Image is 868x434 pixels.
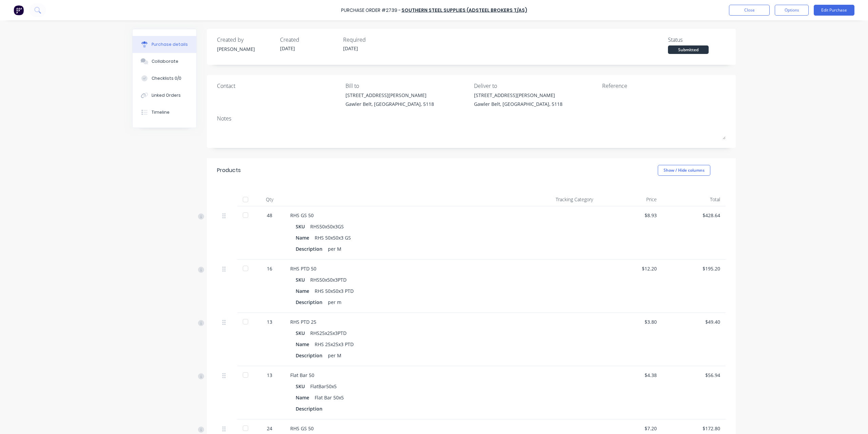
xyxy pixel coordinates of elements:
div: $12.20 [604,265,657,272]
div: RHS25x25x3PTD [310,328,347,338]
div: Created by [217,36,275,44]
div: Qty [254,193,285,206]
div: Required [343,36,401,44]
button: Purchase details [133,36,196,53]
div: Collaborate [152,58,178,64]
div: 48 [260,212,279,219]
div: Deliver to [474,82,597,90]
div: RHS 50x50x3 GS [315,233,351,243]
div: [PERSON_NAME] [217,45,275,53]
div: Timeline [152,109,170,115]
button: Show / Hide columns [658,165,710,176]
div: Notes [217,114,726,122]
div: Products [217,166,241,174]
div: Description [296,404,328,414]
div: 13 [260,372,279,379]
div: Name [296,339,315,349]
div: Created [280,36,338,44]
div: $8.93 [604,212,657,219]
div: RHS 25x25x3 PTD [315,339,354,349]
div: Name [296,393,315,402]
div: Flat Bar 50 [290,372,517,379]
div: SKU [296,275,310,285]
div: 24 [260,425,279,432]
div: RHS PTD 25 [290,318,517,325]
div: per M [328,351,341,360]
button: Collaborate [133,53,196,70]
button: Edit Purchase [814,5,854,16]
button: Timeline [133,104,196,121]
div: SKU [296,328,310,338]
div: RHS50x50x3PTD [310,275,347,285]
div: Price [598,193,662,206]
div: 16 [260,265,279,272]
div: Checklists 0/0 [152,75,181,81]
div: FlatBar50x5 [310,381,337,391]
button: Options [775,5,809,16]
div: $7.20 [604,425,657,432]
div: $4.38 [604,372,657,379]
img: Factory [14,5,24,15]
div: [STREET_ADDRESS][PERSON_NAME] [474,92,563,99]
div: Linked Orders [152,92,181,98]
div: $428.64 [668,212,721,219]
div: Tracking Category [522,193,598,206]
div: Purchase details [152,41,188,48]
div: RHS PTD 50 [290,265,517,272]
div: $3.80 [604,318,657,325]
div: Total [662,193,726,206]
div: Status [668,36,726,44]
div: [STREET_ADDRESS][PERSON_NAME] [346,92,434,99]
div: Description [296,297,328,307]
div: Name [296,286,315,296]
div: Gawler Belt, [GEOGRAPHIC_DATA], 5118 [474,100,563,108]
div: RHS50x50x3GS [310,222,344,231]
button: Close [729,5,770,16]
div: Bill to [346,82,469,90]
div: Description [296,351,328,360]
div: $56.94 [668,372,721,379]
div: $49.40 [668,318,721,325]
div: SKU [296,381,310,391]
div: SKU [296,222,310,231]
a: Southern Steel Supplies (Adsteel Brokers T/as) [401,7,527,14]
div: Reference [602,82,726,90]
div: Gawler Belt, [GEOGRAPHIC_DATA], 5118 [346,100,434,108]
div: per m [328,297,341,307]
div: Submitted [668,45,709,54]
div: Contact [217,82,340,90]
div: Name [296,233,315,243]
div: Description [296,244,328,254]
div: per M [328,244,341,254]
button: Checklists 0/0 [133,70,196,87]
div: 13 [260,318,279,325]
div: $195.20 [668,265,721,272]
div: $172.80 [668,425,721,432]
div: Flat Bar 50x5 [315,393,344,402]
button: Linked Orders [133,87,196,104]
div: Purchase Order #2739 - [341,7,401,14]
div: RHS GS 50 [290,425,517,432]
div: RHS GS 50 [290,212,517,219]
div: RHS 50x50x3 PTD [315,286,354,296]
